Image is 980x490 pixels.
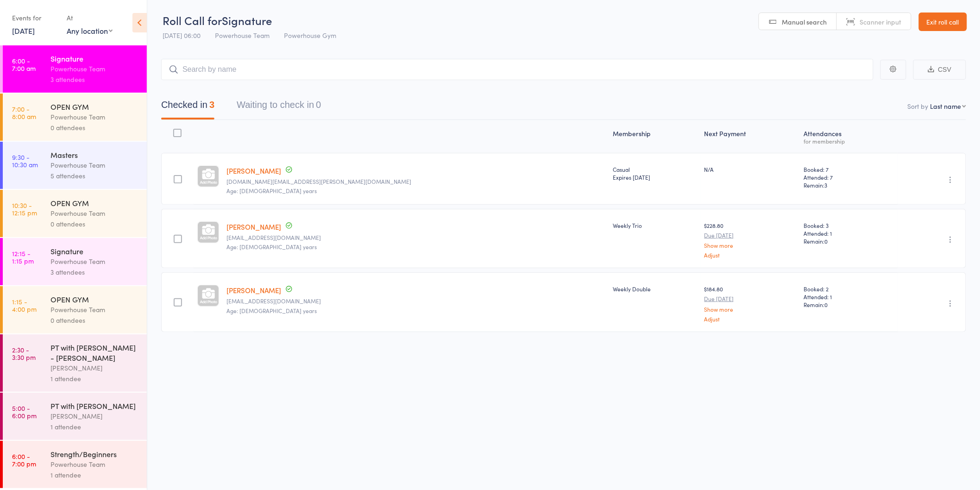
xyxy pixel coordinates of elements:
[3,393,147,440] a: 5:00 -6:00 pmPT with [PERSON_NAME][PERSON_NAME]1 attendee
[50,363,139,373] div: [PERSON_NAME]
[12,298,37,313] time: 1:15 - 4:00 pm
[50,208,139,219] div: Powerhouse Team
[800,124,898,149] div: Atten­dances
[50,101,139,112] div: OPEN GYM
[67,10,113,25] div: At
[804,229,894,237] span: Attended: 1
[782,17,827,26] span: Manual search
[50,315,139,326] div: 0 attendees
[12,404,37,419] time: 5:00 - 6:00 pm
[825,181,828,189] span: 3
[226,166,281,176] a: [PERSON_NAME]
[825,237,828,245] span: 0
[226,298,605,304] small: Hinibean@hotmail.com
[226,178,605,185] small: kym.hughes@outlook.com
[50,256,139,267] div: Powerhouse Team
[67,25,113,36] div: Any location
[804,221,894,229] span: Booked: 3
[3,190,147,237] a: 10:30 -12:15 pmOPEN GYMPowerhouse Team0 attendees
[163,13,222,28] span: Roll Call for
[3,142,147,189] a: 9:30 -10:30 amMastersPowerhouse Team5 attendees
[50,373,139,384] div: 1 attendee
[226,222,281,232] a: [PERSON_NAME]
[226,234,605,241] small: nicolesamanthamitchell@yahoo.com.au
[316,100,321,110] div: 0
[804,138,894,144] div: for membership
[919,13,967,31] a: Exit roll call
[209,100,214,110] div: 3
[704,316,797,322] a: Adjust
[50,459,139,470] div: Powerhouse Team
[50,401,139,411] div: PT with [PERSON_NAME]
[3,94,147,141] a: 7:00 -8:00 amOPEN GYMPowerhouse Team0 attendees
[50,53,139,63] div: Signature
[804,173,894,181] span: Attended: 7
[12,153,38,168] time: 9:30 - 10:30 am
[226,285,281,295] a: [PERSON_NAME]
[704,306,797,312] a: Show more
[704,295,797,302] small: Due [DATE]
[50,470,139,480] div: 1 attendee
[50,198,139,208] div: OPEN GYM
[50,219,139,229] div: 0 attendees
[930,101,961,111] div: Last name
[613,165,697,181] div: Casual
[50,294,139,304] div: OPEN GYM
[284,31,336,40] span: Powerhouse Gym
[163,31,201,40] span: [DATE] 06:00
[609,124,701,149] div: Membership
[237,95,321,119] button: Waiting to check in0
[50,304,139,315] div: Powerhouse Team
[913,60,966,80] button: CSV
[12,201,37,216] time: 10:30 - 12:15 pm
[704,285,797,321] div: $184.80
[50,342,139,363] div: PT with [PERSON_NAME] - [PERSON_NAME]
[908,101,929,111] label: Sort by
[215,31,270,40] span: Powerhouse Team
[804,285,894,293] span: Booked: 2
[12,25,35,36] a: [DATE]
[12,250,34,264] time: 12:15 - 1:15 pm
[804,165,894,173] span: Booked: 7
[50,246,139,256] div: Signature
[50,449,139,459] div: Strength/Beginners
[804,181,894,189] span: Remain:
[613,173,697,181] div: Expires [DATE]
[860,17,902,26] span: Scanner input
[825,301,828,308] span: 0
[12,346,36,361] time: 2:30 - 3:30 pm
[50,421,139,432] div: 1 attendee
[3,441,147,488] a: 6:00 -7:00 pmStrength/BeginnersPowerhouse Team1 attendee
[12,452,36,467] time: 6:00 - 7:00 pm
[704,242,797,248] a: Show more
[50,122,139,133] div: 0 attendees
[12,105,36,120] time: 7:00 - 8:00 am
[50,63,139,74] div: Powerhouse Team
[3,45,147,93] a: 6:00 -7:00 amSignaturePowerhouse Team3 attendees
[12,10,57,25] div: Events for
[3,238,147,285] a: 12:15 -1:15 pmSignaturePowerhouse Team3 attendees
[12,57,36,72] time: 6:00 - 7:00 am
[226,243,317,251] span: Age: [DEMOGRAPHIC_DATA] years
[226,307,317,314] span: Age: [DEMOGRAPHIC_DATA] years
[161,59,873,80] input: Search by name
[804,293,894,301] span: Attended: 1
[222,13,272,28] span: Signature
[704,232,797,239] small: Due [DATE]
[701,124,800,149] div: Next Payment
[704,252,797,258] a: Adjust
[704,165,797,173] div: N/A
[3,286,147,333] a: 1:15 -4:00 pmOPEN GYMPowerhouse Team0 attendees
[804,237,894,245] span: Remain:
[50,160,139,170] div: Powerhouse Team
[613,285,697,293] div: Weekly Double
[50,170,139,181] div: 5 attendees
[50,112,139,122] div: Powerhouse Team
[50,411,139,421] div: [PERSON_NAME]
[613,221,697,229] div: Weekly Trio
[50,150,139,160] div: Masters
[226,187,317,195] span: Age: [DEMOGRAPHIC_DATA] years
[3,334,147,392] a: 2:30 -3:30 pmPT with [PERSON_NAME] - [PERSON_NAME][PERSON_NAME]1 attendee
[50,267,139,277] div: 3 attendees
[804,301,894,308] span: Remain:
